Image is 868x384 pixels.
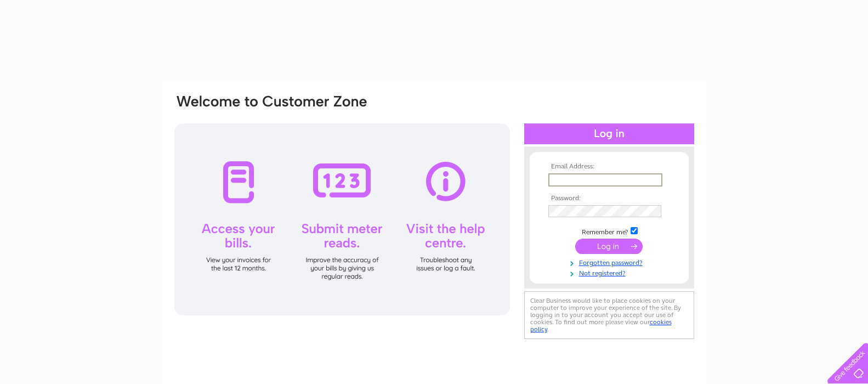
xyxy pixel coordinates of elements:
a: cookies policy [530,318,672,333]
th: Password: [546,195,673,202]
div: Clear Business would like to place cookies on your computer to improve your experience of the sit... [524,291,694,339]
a: Not registered? [548,267,673,278]
th: Email Address: [546,163,673,171]
a: Forgotten password? [548,257,673,267]
td: Remember me? [546,225,673,236]
input: Submit [575,239,643,254]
